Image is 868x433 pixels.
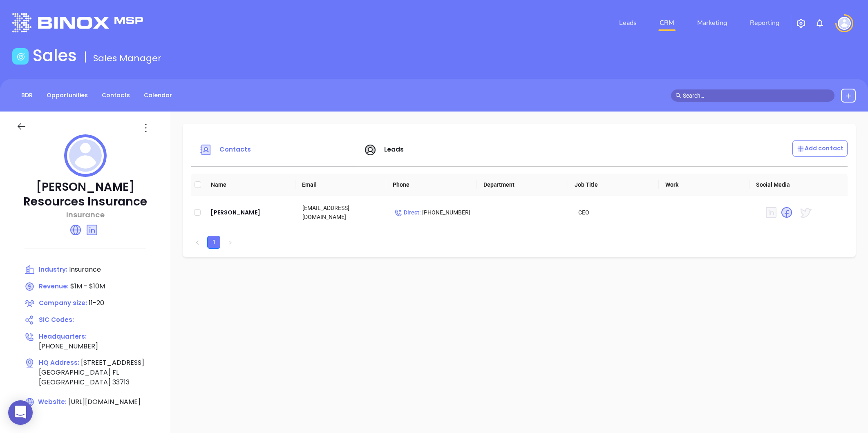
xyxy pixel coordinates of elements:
span: Headquarters: [39,332,87,341]
li: 1 [207,236,220,249]
a: Opportunities [42,89,93,102]
td: CEO [572,196,664,229]
li: Next Page [224,236,237,249]
a: BDR [16,89,38,102]
p: [PERSON_NAME] Resources Insurance [16,180,154,209]
span: Direct : [394,209,421,216]
span: Insurance [69,265,101,274]
img: iconSetting [796,18,806,28]
button: left [191,236,204,249]
span: Revenue: [39,282,69,290]
span: [STREET_ADDRESS] [GEOGRAPHIC_DATA] FL [GEOGRAPHIC_DATA] 33713 [39,358,144,387]
span: Leads [384,145,404,154]
a: [PERSON_NAME] [210,208,289,217]
span: $1M - $10M [70,281,105,291]
button: right [224,236,237,249]
th: Work [659,174,749,196]
th: Name [204,174,295,196]
span: Website: [25,397,67,406]
input: Search… [683,91,830,100]
h1: Sales [33,46,77,65]
td: [EMAIL_ADDRESS][DOMAIN_NAME] [296,196,388,229]
span: Industry: [39,265,67,274]
th: Phone [386,174,477,196]
img: user [838,17,851,30]
span: Contacts [219,145,251,154]
th: Job Title [568,174,659,196]
a: Leads [616,15,640,31]
th: Department [477,174,568,196]
a: Contacts [97,89,135,102]
span: [URL][DOMAIN_NAME] [68,397,141,406]
a: CRM [656,15,678,31]
span: search [676,93,681,98]
p: Insurance [16,209,154,220]
a: Calendar [139,89,177,102]
img: logo [12,13,143,32]
span: right [228,240,233,245]
span: left [195,240,200,245]
span: [PHONE_NUMBER] [39,341,98,351]
th: Social Media [749,174,840,196]
a: Reporting [747,15,783,31]
span: HQ Address: [39,358,79,367]
img: iconNotification [815,18,825,28]
span: Sales Manager [93,52,161,65]
span: SIC Codes: [39,315,74,324]
th: Email [295,174,386,196]
p: [PHONE_NUMBER] [394,208,473,217]
span: Company size: [39,299,87,307]
p: Add contact [796,144,843,153]
img: profile logo [64,134,107,177]
li: Previous Page [191,236,204,249]
span: 11-20 [89,298,104,308]
a: Marketing [694,15,730,31]
a: 1 [208,236,220,248]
